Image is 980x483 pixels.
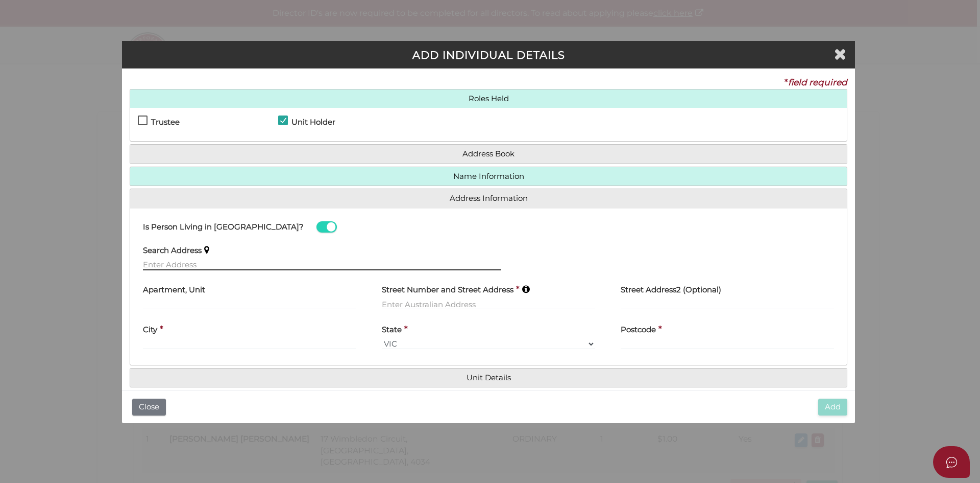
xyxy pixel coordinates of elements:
input: Enter Address [143,259,501,270]
button: Add [818,399,847,416]
h4: Street Address2 (Optional) [621,286,721,294]
a: Address Information [138,194,839,203]
h4: Search Address [143,246,202,255]
h4: City [143,326,157,334]
button: Open asap [933,446,970,478]
input: Enter Australian Address [382,298,595,310]
h4: Apartment, Unit [143,286,205,294]
button: Close [132,399,166,416]
a: Name Information [138,172,839,181]
h4: Is Person Living in [GEOGRAPHIC_DATA]? [143,223,304,232]
i: Keep typing in your address(including suburb) until it appears [204,245,209,254]
a: Unit Details [138,374,839,382]
i: Keep typing in your address(including suburb) until it appears [522,285,530,293]
h4: Postcode [621,326,656,334]
h4: Street Number and Street Address [382,286,513,294]
h4: State [382,326,402,334]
